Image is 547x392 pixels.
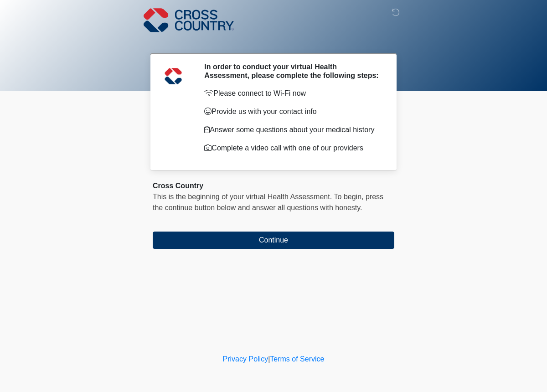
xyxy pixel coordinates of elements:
[153,232,394,249] button: Continue
[160,62,187,90] img: Agent Avatar
[223,355,268,363] a: Privacy Policy
[204,143,381,154] p: Complete a video call with one of our providers
[334,193,366,201] span: To begin,
[204,124,381,135] p: Answer some questions about your medical history
[144,7,234,33] img: Cross Country Logo
[204,106,381,117] p: Provide us with your contact info
[268,355,270,363] a: |
[270,355,324,363] a: Terms of Service
[146,33,401,50] h1: ‎ ‎ ‎
[153,193,332,201] span: This is the beginning of your virtual Health Assessment.
[204,88,381,99] p: Please connect to Wi-Fi now
[153,181,394,191] div: Cross Country
[204,62,381,80] h2: In order to conduct your virtual Health Assessment, please complete the following steps:
[153,193,383,211] span: press the continue button below and answer all questions with honesty.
